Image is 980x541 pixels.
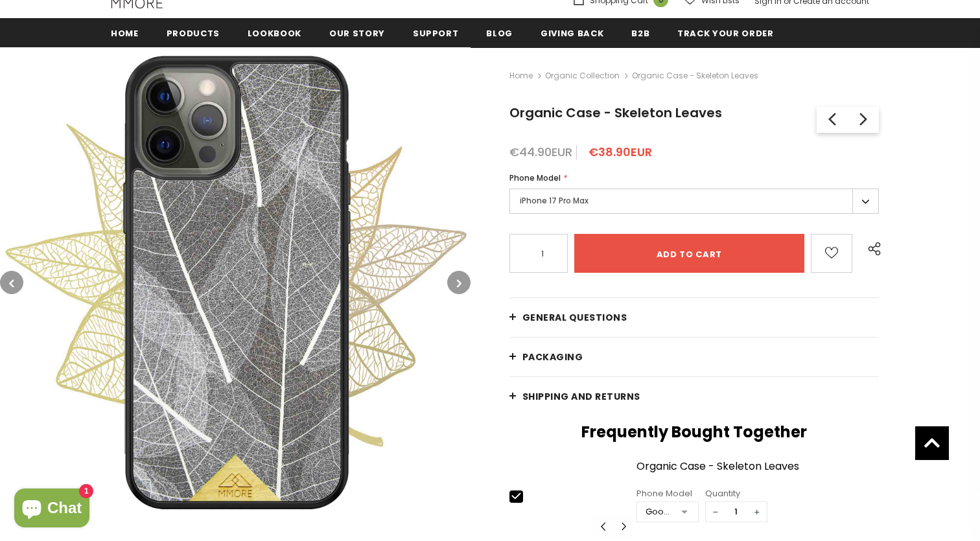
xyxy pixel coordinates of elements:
span: €38.90EUR [589,144,652,160]
h2: Frequently Bought Together [509,422,879,442]
a: Blog [486,18,513,47]
inbox-online-store-chat: Shopify online store chat [10,489,93,531]
a: Organic Case - Skeleton Leaves [636,461,879,483]
a: Home [509,68,533,84]
a: General Questions [509,298,879,337]
span: Phone Model [509,172,561,183]
span: support [413,27,459,40]
div: Google Pixel 8 PRO [646,505,672,518]
a: Track your order [677,18,773,47]
a: Shipping and returns [509,377,879,416]
span: B2B [631,27,649,40]
span: €44.90EUR [509,144,572,160]
span: Lookbook [248,27,301,40]
a: Home [111,18,139,47]
span: Blog [486,27,513,40]
a: Organic Collection [545,70,620,81]
span: Organic Case - Skeleton Leaves [509,104,722,122]
a: B2B [631,18,649,47]
span: Track your order [677,27,773,40]
span: Giving back [541,27,603,40]
span: Products [167,27,220,40]
a: Products [167,18,220,47]
input: Add to cart [574,234,804,273]
span: Organic Case - Skeleton Leaves [632,68,758,84]
div: Quantity [705,487,767,500]
span: − [706,502,725,522]
span: Shipping and returns [522,390,640,403]
span: PACKAGING [522,351,583,363]
a: support [413,18,459,47]
span: General Questions [522,311,627,324]
a: Lookbook [248,18,301,47]
label: iPhone 17 Pro Max [509,189,879,214]
a: Giving back [541,18,603,47]
div: Phone Model [636,487,699,500]
a: PACKAGING [509,338,879,376]
span: Home [111,27,139,40]
span: + [747,502,767,522]
span: Our Story [329,27,385,40]
a: Our Story [329,18,385,47]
